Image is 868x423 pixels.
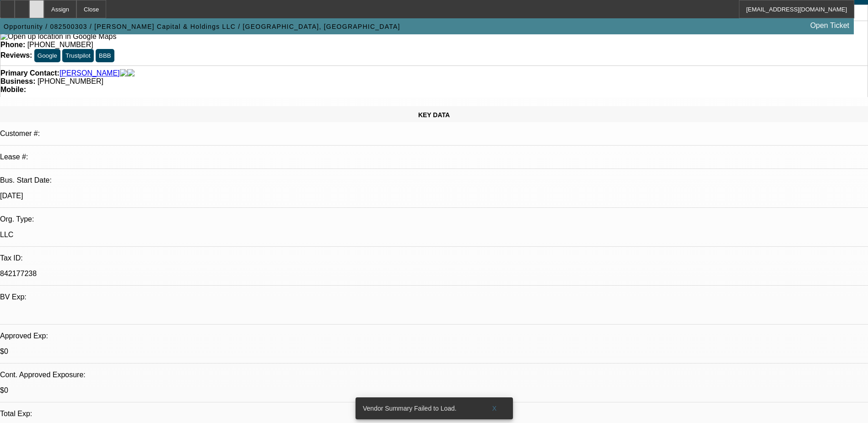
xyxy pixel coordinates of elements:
[127,69,135,77] img: linkedin-icon.png
[0,77,35,85] strong: Business:
[59,69,120,77] a: [PERSON_NAME]
[0,86,26,93] strong: Mobile:
[492,405,497,412] span: X
[96,49,114,62] button: BBB
[0,41,25,49] strong: Phone:
[27,41,93,49] span: [PHONE_NUMBER]
[807,18,853,33] a: Open Ticket
[480,400,509,417] button: X
[38,77,103,85] span: [PHONE_NUMBER]
[0,51,32,59] strong: Reviews:
[356,397,480,419] div: Vendor Summary Failed to Load.
[34,49,60,62] button: Google
[418,111,450,119] span: KEY DATA
[0,33,116,40] a: View Google Maps
[120,69,127,77] img: facebook-icon.png
[62,49,93,62] button: Trustpilot
[0,69,59,77] strong: Primary Contact:
[4,23,400,30] span: Opportunity / 082500303 / [PERSON_NAME] Capital & Holdings LLC / [GEOGRAPHIC_DATA], [GEOGRAPHIC_D...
